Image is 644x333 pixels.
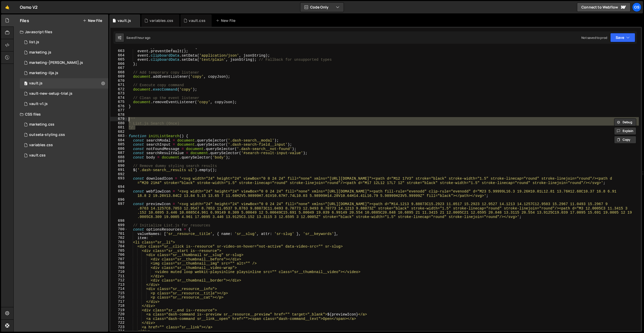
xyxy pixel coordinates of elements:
div: 668 [110,70,128,75]
a: 🤙 [1,1,14,13]
div: 717 [110,300,128,304]
div: 16596/45153.css [20,150,108,161]
div: 670 [110,79,128,83]
div: 684 [110,138,128,143]
div: 687 [110,151,128,155]
button: Debug [614,118,636,126]
div: 721 [110,317,128,321]
div: 692 [110,172,128,177]
div: marketing-ilja.js [29,71,58,75]
div: 702 [110,236,128,240]
div: 697 [110,202,128,219]
div: 706 [110,253,128,257]
button: Code Only [300,3,344,12]
div: Saved [126,36,150,40]
div: 16596/45422.js [20,47,108,58]
div: variables.css [29,143,53,147]
a: Os [632,3,641,12]
div: 703 [110,240,128,244]
div: 673 [110,91,128,96]
div: 712 [110,278,128,283]
h2: Files [20,18,29,23]
div: 709 [110,266,128,270]
div: 16596/45446.css [20,119,108,130]
div: 671 [110,83,128,87]
div: 675 [110,100,128,104]
div: 695 [110,189,128,198]
div: 689 [110,159,128,164]
div: list.js [29,40,39,45]
div: 16596/45132.js [20,99,108,109]
div: 16596/45133.js [20,78,108,89]
div: 672 [110,87,128,92]
div: 715 [110,291,128,295]
div: New File [216,18,237,23]
div: 707 [110,257,128,261]
div: outseta-styling.css [29,133,65,137]
button: Explain [614,127,636,135]
div: 679 [110,117,128,121]
div: 716 [110,295,128,300]
div: vault.css [29,153,46,158]
div: 666 [110,62,128,66]
div: 680 [110,121,128,126]
div: marketing.js [29,50,51,55]
button: Save [610,33,635,42]
div: CSS files [14,109,108,119]
div: 667 [110,66,128,70]
div: 696 [110,198,128,202]
div: 676 [110,104,128,109]
div: 16596/45152.js [20,89,108,99]
div: 664 [110,53,128,58]
div: Javascript files [14,27,108,37]
div: marketing-[PERSON_NAME].js [29,60,83,65]
div: 722 [110,321,128,325]
div: 677 [110,108,128,113]
div: 688 [110,155,128,160]
div: 723 [110,325,128,329]
div: vault-v1.js [29,102,48,106]
button: New File [83,19,102,23]
div: 665 [110,57,128,62]
div: vault.js [29,81,43,86]
div: 700 [110,227,128,232]
span: 0 [24,82,27,86]
div: variables.css [150,18,173,23]
div: 16596/45154.css [20,140,108,150]
div: 16596/45151.js [20,37,108,47]
div: vault-new-setup-trial.js [29,91,72,96]
div: marketing.css [29,122,54,127]
div: 685 [110,142,128,147]
div: 690 [110,164,128,168]
div: 705 [110,249,128,253]
div: 714 [110,287,128,291]
a: Connect to Webflow [577,3,631,12]
div: 713 [110,283,128,287]
div: 686 [110,147,128,151]
div: 693 [110,176,128,185]
div: Not saved to prod [581,36,607,40]
div: 678 [110,113,128,117]
button: Copy [614,136,636,144]
div: 674 [110,96,128,100]
div: 663 [110,49,128,53]
div: 718 [110,304,128,308]
div: 704 [110,244,128,249]
div: 694 [110,185,128,189]
div: 16596/45424.js [20,58,108,68]
div: 701 [110,232,128,236]
div: 720 [110,312,128,317]
div: vault.css [189,18,205,23]
div: 719 [110,308,128,312]
div: 698 [110,219,128,223]
div: Osmo V2 [20,4,38,10]
div: 699 [110,223,128,227]
div: 16596/45423.js [20,68,108,78]
div: 711 [110,274,128,278]
div: 710 [110,270,128,274]
div: 1 hour ago [136,36,151,40]
div: 683 [110,134,128,138]
div: 708 [110,261,128,266]
div: 16596/45156.css [20,130,108,140]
